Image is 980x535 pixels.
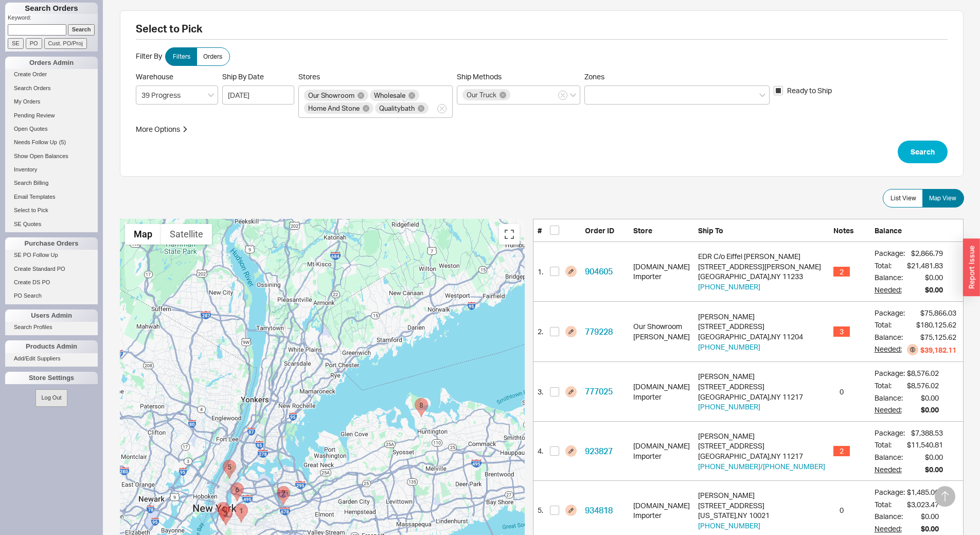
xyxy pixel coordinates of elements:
div: 3 . [533,362,546,421]
div: [STREET_ADDRESS] [US_STATE] , NY 10021 [698,490,770,530]
div: $7,388.53 [911,428,943,438]
div: Store [629,219,694,243]
p: Keyword: [8,14,98,24]
span: Our Showroom [308,92,354,99]
div: $0.00 [925,285,943,295]
span: 3 [833,326,850,337]
h2: Select to Pick [136,24,948,40]
div: $0.00 [921,511,939,522]
input: Cust. PO/Proj [44,38,87,49]
div: Products Admin [5,340,98,353]
div: Balance [870,219,963,243]
div: $21,481.83 [907,261,943,271]
a: Inventory [5,164,98,175]
a: Create DS PO [5,277,98,288]
div: Total: [875,440,905,450]
button: More Options [136,124,188,134]
div: Total: [875,381,905,391]
div: Purchase Orders [5,237,98,250]
a: 904605 [585,266,613,277]
span: Ready to Ship [787,85,832,96]
span: Filter By [136,51,162,60]
span: Filters [173,53,190,61]
input: Search [68,24,95,35]
span: Warehouse [136,72,173,81]
a: 779228 [585,326,613,337]
div: Needed: [875,285,905,295]
a: Search Profiles [5,322,98,333]
div: Needed: [875,405,905,415]
span: 0 [833,505,850,515]
div: Importer [633,271,690,282]
div: $1,485.06 [907,487,939,497]
span: Home And Stone [308,105,360,112]
span: Pending Review [14,112,55,118]
button: Search [898,141,948,163]
div: Total: [875,261,905,271]
button: Show satellite imagery [161,224,212,245]
button: [PHONE_NUMBER] [698,402,760,412]
span: Stores [298,72,453,81]
span: Map View [929,194,956,202]
a: Create Standard PO [5,264,98,274]
div: $8,576.02 [907,381,939,391]
div: 1 . [533,242,546,301]
div: $3,023.47 [907,499,939,510]
div: $75,866.03 [920,308,956,318]
div: 2 . [533,302,546,363]
button: Ship Methods [558,91,567,100]
div: 904605 - 429 Halsey Street [235,504,248,523]
div: Package: [875,368,905,378]
span: Wholesale [374,92,405,99]
input: Zones [590,89,597,101]
a: My Orders [5,96,98,107]
div: Ship To [694,219,829,243]
div: Store Settings [5,372,98,384]
span: Needs Follow Up [14,139,57,145]
div: Importer [633,392,690,402]
a: SE Quotes [5,219,98,230]
div: $0.00 [925,464,943,475]
div: [PERSON_NAME] [698,490,770,501]
span: Orders [203,53,222,61]
input: Ship Methods [512,89,519,101]
div: [STREET_ADDRESS] [GEOGRAPHIC_DATA] , NY 11217 [698,431,825,471]
div: 920288 - 138-20 78rd. [277,486,290,505]
div: $2,866.79 [911,248,943,258]
a: 777025 [585,386,613,396]
div: Order ID [581,219,629,243]
div: Package: [875,248,905,258]
a: Select to Pick [5,205,98,216]
a: Email Templates [5,192,98,202]
div: Needed: [875,464,905,475]
a: Open Quotes [5,124,98,134]
span: ( 5 ) [59,139,66,145]
div: Balance: [875,272,905,283]
span: Ship Methods [457,72,502,81]
h1: Search Orders [5,3,98,14]
div: Package: [875,308,905,318]
div: Balance: [875,393,905,403]
div: [PERSON_NAME] [698,431,825,441]
div: Package: [875,428,905,438]
div: [DOMAIN_NAME] [633,262,690,272]
div: Balance: [875,452,905,462]
button: [PHONE_NUMBER] [698,521,760,531]
a: SE PO Follow Up [5,250,98,261]
a: 934818 [585,505,613,515]
input: PO [26,38,42,49]
div: Importer [633,510,690,521]
div: $0.00 [925,452,943,462]
button: Log Out [35,389,67,406]
div: 934818 - 912 5th Avenue [223,460,236,479]
div: $0.00 [925,272,943,283]
a: Needs Follow Up(5) [5,137,98,148]
div: Needed: [875,524,905,534]
div: 4 . [533,422,546,481]
div: [DOMAIN_NAME] [633,382,690,392]
div: Notes [829,219,870,243]
div: Balance: [875,332,905,342]
div: EDR C/o Eiffel [PERSON_NAME] [698,251,821,262]
span: Ship By Date [222,72,294,81]
div: $0.00 [921,393,939,403]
